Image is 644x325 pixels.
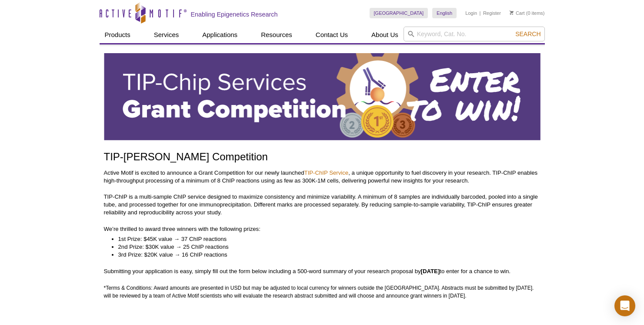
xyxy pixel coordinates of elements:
p: Submitting your application is easy, simply fill out the form below including a 500-word summary ... [104,267,541,275]
div: Open Intercom Messenger [614,295,635,316]
span: Search [515,30,541,37]
a: [GEOGRAPHIC_DATA] [370,8,428,18]
a: Login [465,10,477,16]
img: Your Cart [510,10,514,15]
p: We’re thrilled to award three winners with the following prizes: [104,225,541,233]
li: 1st Prize: $45K value → 37 ChIP reactions [118,235,532,243]
a: Products [100,27,136,43]
p: Active Motif is excited to announce a Grant Competition for our newly launched , a unique opportu... [104,169,541,185]
input: Keyword, Cat. No. [404,27,545,41]
a: Register [483,10,501,16]
a: Applications [197,27,243,43]
li: 2nd Prize: $30K value → 25 ChIP reactions [118,243,532,251]
p: *Terms & Conditions: Award amounts are presented in USD but may be adjusted to local currency for... [104,284,541,300]
strong: [DATE] [421,268,440,274]
a: Contact Us [310,27,353,43]
a: About Us [366,27,404,43]
a: Cart [510,10,525,16]
h1: TIP-[PERSON_NAME] Competition [104,151,541,164]
img: Active Motif TIP-ChIP Services Grant Competition [104,53,541,140]
a: English [432,8,457,18]
h2: Enabling Epigenetics Research [191,10,278,18]
li: 3rd Prize: $20K value → 16 ChIP reactions [118,251,532,259]
a: TIP-ChIP Service [304,169,349,176]
p: TIP-ChIP is a multi-sample ChIP service designed to maximize consistency and minimize variability... [104,193,541,217]
li: | [480,8,481,18]
button: Search [513,30,543,38]
li: (0 items) [510,8,545,18]
a: Services [149,27,184,43]
a: Resources [256,27,297,43]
